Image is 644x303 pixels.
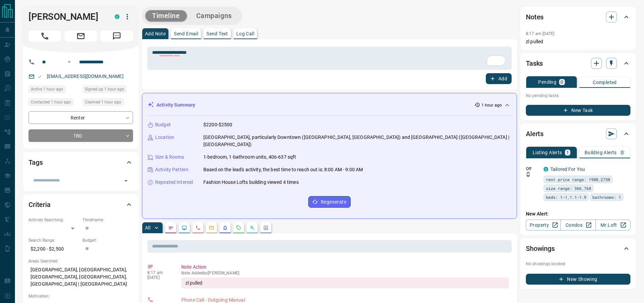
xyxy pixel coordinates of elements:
button: Add [486,73,512,84]
span: Active 1 hour ago [31,86,63,93]
p: 8:17 am [147,270,171,275]
div: condos.ca [115,14,119,19]
h2: Tasks [526,58,543,69]
p: 0 [560,80,563,84]
p: No showings booked [526,261,630,267]
div: Notes [526,9,630,25]
span: Email [65,31,97,42]
textarea: To enrich screen reader interactions, please activate Accessibility in Grammarly extension settings [152,50,507,67]
p: Log Call [236,31,254,36]
p: Budget [155,121,171,128]
p: Building Alerts [585,150,617,155]
p: [GEOGRAPHIC_DATA], particularly Downtown ([GEOGRAPHIC_DATA], [GEOGRAPHIC_DATA]) and [GEOGRAPHIC_D... [203,134,511,148]
h2: Tags [29,157,42,168]
p: Size & Rooms [155,154,184,161]
p: zl pulled [526,38,630,45]
svg: Email Valid [37,74,42,79]
svg: Listing Alerts [222,225,228,230]
svg: Agent Actions [263,225,269,230]
p: 1 [566,150,569,155]
div: TBD [29,129,133,142]
p: Activity Pattern [155,166,188,173]
div: Showings [526,240,630,257]
button: Campaigns [189,10,239,21]
div: Activity Summary1 hour ago [148,99,511,111]
div: zl pulled [181,277,509,288]
p: Send Text [206,31,228,36]
span: rent price range: 1980,2750 [546,176,610,183]
p: All [145,225,150,230]
h2: Criteria [29,199,51,210]
p: 0 [621,150,624,155]
svg: Lead Browsing Activity [182,225,187,230]
p: Timeframe: [82,217,133,223]
svg: Emails [209,225,214,230]
div: Wed Oct 15 2025 [82,85,133,95]
h2: Showings [526,243,555,254]
h2: Notes [526,12,544,22]
p: Off [526,166,539,172]
p: Budget: [82,237,133,243]
p: [GEOGRAPHIC_DATA], [GEOGRAPHIC_DATA], [GEOGRAPHIC_DATA], [GEOGRAPHIC_DATA], [GEOGRAPHIC_DATA] | [... [29,264,133,290]
div: Wed Oct 15 2025 [29,98,79,108]
p: $2200-$2500 [203,121,232,128]
button: Regenerate [308,196,351,208]
p: 8:17 am [DATE] [526,31,555,36]
p: Send Email [174,31,198,36]
p: Repeated Interest [155,179,193,186]
p: Completed [593,80,617,85]
svg: Notes [168,225,173,230]
span: bathrooms: 1 [592,194,621,201]
h1: [PERSON_NAME] [29,11,105,22]
p: Areas Searched: [29,258,133,264]
span: Message [100,31,133,42]
div: Tasks [526,55,630,71]
p: Based on the lead's activity, the best time to reach out is: 8:00 AM - 9:00 AM [203,166,363,173]
div: Renter [29,111,133,124]
a: Property [526,220,561,230]
p: Add Note [145,31,166,36]
svg: Push Notification Only [526,172,531,177]
p: Actively Searching: [29,217,79,223]
p: New Alert: [526,210,630,218]
span: Contacted 1 hour ago [31,99,71,106]
span: size range: 366,768 [546,185,591,192]
button: Open [65,58,73,66]
button: New Task [526,105,630,116]
p: Motivation: [29,293,133,299]
div: Tags [29,154,133,171]
p: $2,200 - $2,500 [29,243,79,255]
p: Fashion House Lofts building viewed 4 times [203,179,299,186]
p: No pending tasks [526,91,630,101]
button: Open [121,176,131,186]
a: Condos [560,220,595,230]
p: Location [155,134,174,141]
button: New Showing [526,274,630,285]
p: 1 hour ago [481,102,502,108]
div: Alerts [526,126,630,142]
span: Claimed 1 hour ago [85,99,121,106]
div: condos.ca [544,167,548,172]
p: [DATE] [147,275,171,280]
div: Criteria [29,196,133,213]
span: Call [29,31,61,42]
p: Search Range: [29,237,79,243]
p: Pending [538,80,556,84]
div: Wed Oct 15 2025 [82,98,133,108]
div: Wed Oct 15 2025 [29,85,79,95]
a: Tailored For You [550,166,585,172]
p: Activity Summary [157,101,195,109]
svg: Requests [236,225,241,230]
button: Timeline [145,10,187,21]
span: beds: 1-1,1.1-1.9 [546,194,586,201]
p: 1-bedroom, 1-bathroom units, 406-637 sqft [203,154,296,161]
p: Note Added by [PERSON_NAME] [181,271,509,275]
svg: Opportunities [250,225,255,230]
a: Mr.Loft [595,220,630,230]
h2: Alerts [526,128,544,139]
p: Note Action [181,264,509,271]
span: Signed up 1 hour ago [85,86,124,93]
p: Listing Alerts [533,150,562,155]
svg: Calls [195,225,201,230]
a: [EMAIL_ADDRESS][DOMAIN_NAME] [47,74,124,79]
